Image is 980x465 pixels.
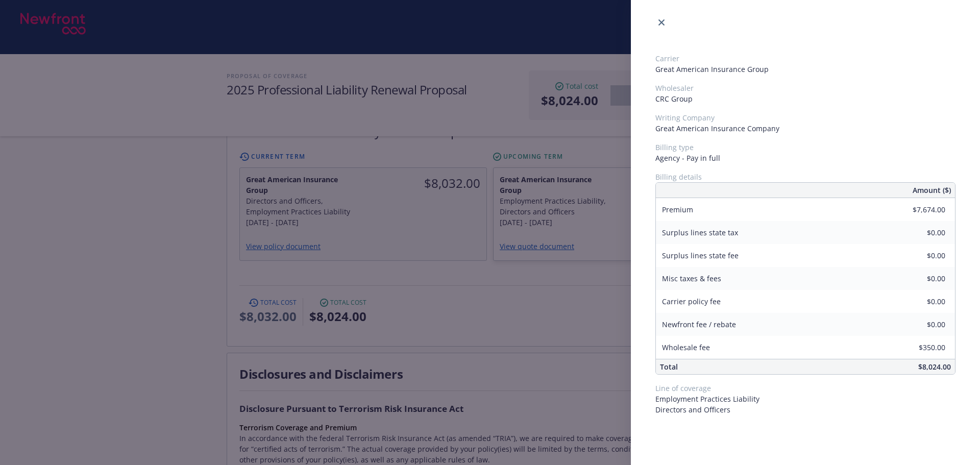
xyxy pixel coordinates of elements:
span: Line of coverage [655,383,955,394]
span: Carrier policy fee [662,297,721,306]
span: Premium [662,205,693,214]
span: Employment Practices Liability [655,394,955,404]
span: Newfront fee / rebate [662,320,736,329]
span: Carrier [655,53,955,64]
span: Billing type [655,142,955,153]
span: $8,024.00 [918,362,951,372]
span: Surplus lines state tax [662,228,738,237]
span: Directors and Officers [655,404,955,415]
span: Great American Insurance Group [655,64,955,75]
span: Amount ($) [913,185,951,195]
span: Great American Insurance Company [655,123,955,134]
input: 0.00 [885,225,951,240]
a: close [655,16,668,29]
input: 0.00 [885,248,951,263]
span: Agency - Pay in full [655,153,955,163]
input: 0.00 [885,340,951,355]
span: Wholesale fee [662,342,710,352]
span: Total [660,362,678,372]
input: 0.00 [885,317,951,332]
span: Writing Company [655,112,955,123]
input: 0.00 [885,202,951,217]
input: 0.00 [885,294,951,309]
span: CRC Group [655,93,955,104]
span: Wholesaler [655,83,955,93]
span: Misc taxes & fees [662,274,721,283]
input: 0.00 [885,271,951,286]
span: Billing details [655,172,955,182]
span: Surplus lines state fee [662,251,739,260]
